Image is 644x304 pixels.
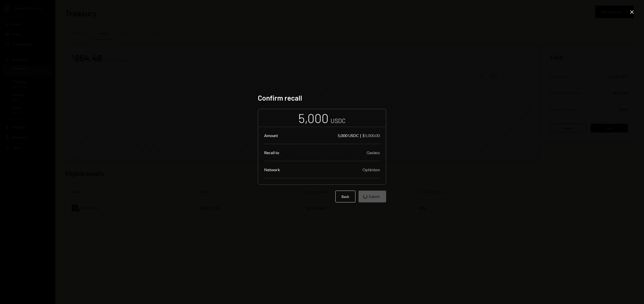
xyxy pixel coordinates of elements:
[258,93,386,103] h2: Confirm recall
[264,133,278,138] div: Amount
[264,150,279,155] div: Recall to
[363,167,380,172] div: Optimism
[335,191,355,202] button: Back
[362,133,380,138] div: $5,000.00
[360,133,361,138] div: |
[367,150,380,155] div: Gasless
[298,110,329,126] div: 5,000
[338,133,359,138] div: 5,000 USDC
[331,116,346,125] div: USDC
[264,167,280,172] div: Network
